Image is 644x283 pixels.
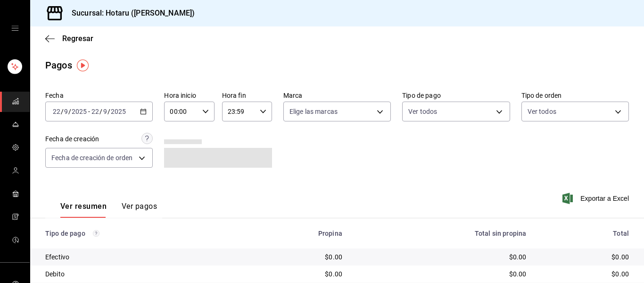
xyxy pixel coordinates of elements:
div: $0.00 [357,252,526,262]
span: / [61,108,64,115]
label: Hora fin [222,92,272,99]
div: $0.00 [249,252,342,262]
span: / [107,108,110,115]
label: Tipo de orden [521,92,629,99]
button: Regresar [45,34,93,43]
div: Fecha de creación [45,134,99,144]
span: Ver todos [408,107,437,116]
span: Ver todos [528,107,556,116]
div: Pagos [45,58,72,72]
button: Ver pagos [122,202,157,218]
div: $0.00 [357,269,526,279]
div: Efectivo [45,252,234,262]
input: -- [64,108,68,115]
div: $0.00 [541,252,629,262]
label: Tipo de pago [402,92,510,99]
button: open drawer [11,25,19,32]
svg: Los pagos realizados con Pay y otras terminales son montos brutos. [93,230,99,237]
div: navigation tabs [60,202,157,218]
input: ---- [110,108,126,115]
label: Fecha [45,92,153,99]
span: - [88,108,90,115]
span: Fecha de creación de orden [51,153,132,163]
span: Regresar [62,34,93,43]
span: / [99,108,102,115]
div: Debito [45,269,234,279]
img: Tooltip marker [77,60,89,71]
div: Tipo de pago [45,230,234,237]
input: ---- [71,108,87,115]
div: Total [541,230,629,237]
input: -- [91,108,99,115]
div: $0.00 [249,269,342,279]
div: $0.00 [541,269,629,279]
label: Hora inicio [164,92,214,99]
span: Elige las marcas [289,107,338,116]
button: Ver resumen [60,202,107,218]
input: -- [103,108,107,115]
label: Marca [283,92,391,99]
span: / [68,108,71,115]
h3: Sucursal: Hotaru ([PERSON_NAME]) [64,8,195,19]
div: Propina [249,230,342,237]
input: -- [52,108,61,115]
button: Exportar a Excel [564,193,629,204]
div: Total sin propina [357,230,526,237]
